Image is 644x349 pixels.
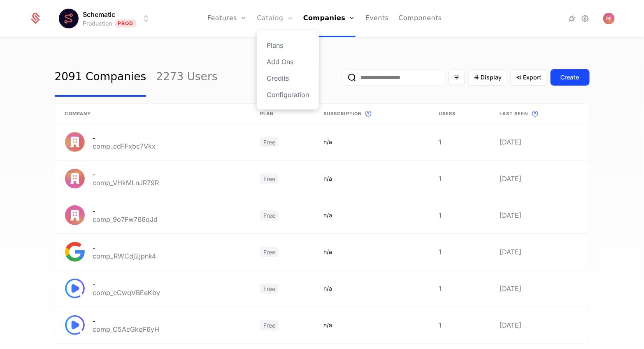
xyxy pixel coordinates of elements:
span: Export [523,73,542,81]
a: Settings [580,14,590,23]
th: Users [429,104,490,124]
span: Display [481,73,502,81]
th: Company [55,104,251,124]
div: Production [83,19,112,28]
a: Configuration [267,90,309,100]
button: Export [511,69,547,86]
div: Create [561,73,579,81]
a: Plans [267,40,309,50]
button: Open user button [603,13,615,24]
th: Plan [250,104,314,124]
button: Filter options [449,70,465,85]
span: Subscription [323,110,362,117]
img: Schematic [59,9,79,28]
a: Credits [267,73,309,83]
a: Add Ons [267,57,309,67]
span: Schematic [83,9,115,19]
a: 2273 Users [156,58,217,97]
button: Display [468,69,507,86]
span: Prod [115,19,136,28]
img: Ryan Echternacht [603,13,615,24]
button: Select environment [61,9,151,28]
a: Integrations [567,14,577,23]
a: 2091 Companies [55,58,146,97]
button: Create [551,69,590,86]
span: Last seen [500,110,528,117]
